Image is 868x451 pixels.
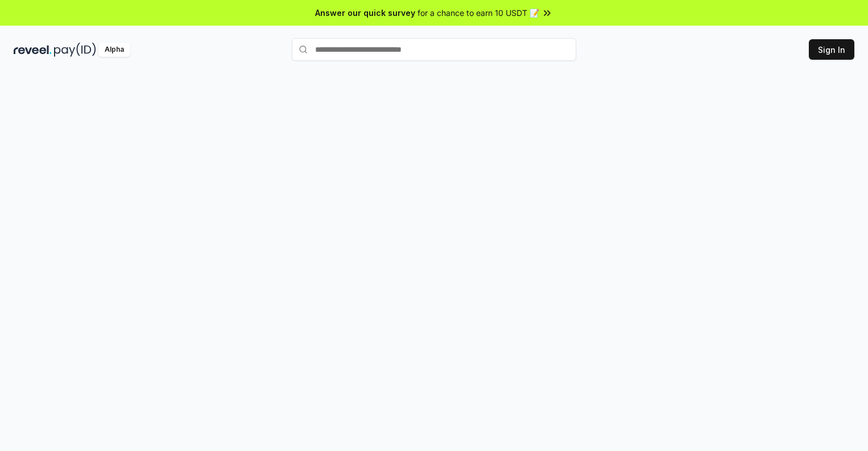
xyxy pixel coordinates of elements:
[315,7,415,19] span: Answer our quick survey
[809,39,854,60] button: Sign In
[98,43,130,57] div: Alpha
[54,43,96,57] img: pay_id
[14,43,52,57] img: reveel_dark
[418,7,539,19] span: for a chance to earn 10 USDT 📝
